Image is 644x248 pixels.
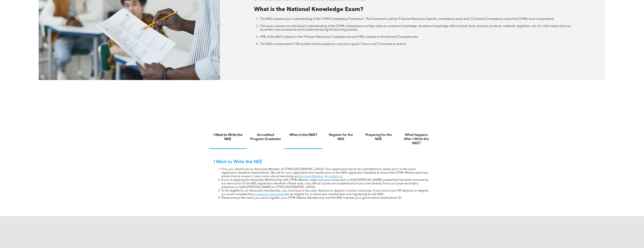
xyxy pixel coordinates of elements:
h4: Accredited Program Graduates [250,133,281,141]
h4: Preparing for the NKE [363,133,394,141]
h4: What Happens After I Write the NKE? [401,133,432,145]
p: I Want to Write the NKE [214,159,430,165]
span: What is the National Knowledge Exam? [254,7,363,12]
span: The NKE is comprised of 150 multiple choice questions, and you’re given 3 hours and 15 minutes to... [260,43,407,46]
li: Please ensure the name you use to register your CPHR Alberta Membership and the NKE matches your ... [221,196,430,200]
a: Associate Member [298,175,323,178]
span: The NKE assesses your understanding of the CPHR Competency Framework. The framework outlines 9 Hu... [260,18,554,21]
h4: Register for the NKE [325,133,356,141]
li: If you’re applying for Associate Membership with CPHR Alberta, make sure your transcripts or IQAS... [221,178,430,189]
span: The exam assesses an individual’s understanding of the CPHR competencies as they relate to academ... [260,25,571,31]
a: coursework requirement [253,193,286,196]
h4: When is the NKE? [288,133,319,137]
a: contact us. [328,175,343,178]
span: 90% of the NKE is based on the 9 Human Resources Competencies and 10% is based on the General Com... [260,35,419,39]
li: First, you need to be an Associate Member of CPHR [GEOGRAPHIC_DATA]. Your application has to be s... [221,168,430,178]
li: To be eligible for an Associate membership, you must have a two-year diploma or degree in human r... [221,189,430,196]
h4: I Want to Write the NKE [212,133,243,141]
